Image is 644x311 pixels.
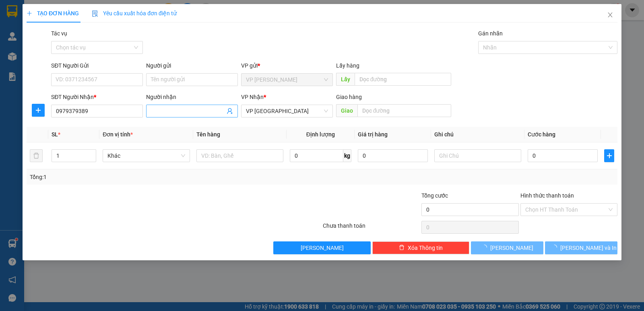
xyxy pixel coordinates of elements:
[306,131,335,138] span: Định lượng
[103,131,133,138] span: Đơn vị tính
[357,104,452,117] input: Dọc đường
[51,61,143,70] div: SĐT Người Gửi
[51,30,67,37] label: Tác vụ
[32,107,44,113] span: plus
[408,243,443,252] span: Xóa Thông tin
[471,241,543,254] button: [PERSON_NAME]
[196,131,220,138] span: Tên hàng
[481,245,490,250] span: loading
[301,243,344,252] span: [PERSON_NAME]
[358,149,428,162] input: 0
[227,108,233,114] span: user-add
[560,243,617,252] span: [PERSON_NAME] và In
[52,131,58,138] span: SL
[358,131,388,138] span: Giá trị hàng
[241,94,264,100] span: VP Nhận
[30,149,43,162] button: delete
[196,149,283,162] input: VD: Bàn, Ghế
[246,105,328,117] span: VP HÀ NỘI
[545,241,617,254] button: [PERSON_NAME] và In
[551,245,560,250] span: loading
[431,127,524,142] th: Ghi chú
[273,241,370,254] button: [PERSON_NAME]
[322,221,421,235] div: Chưa thanh toán
[343,149,351,162] span: kg
[107,150,185,162] span: Khác
[434,149,521,162] input: Ghi Chú
[146,93,238,101] div: Người nhận
[528,131,555,138] span: Cước hàng
[336,104,357,117] span: Giao
[30,173,249,181] div: Tổng: 1
[605,152,614,159] span: plus
[27,10,32,16] span: plus
[51,93,143,101] div: SĐT Người Nhận
[241,61,333,70] div: VP gửi
[520,192,574,199] label: Hình thức thanh toán
[421,192,448,199] span: Tổng cước
[92,10,177,16] span: Yêu cầu xuất hóa đơn điện tử
[246,74,328,86] span: VP MỘC CHÂU
[604,149,614,162] button: plus
[607,12,613,18] span: close
[27,10,79,16] span: TẠO ĐƠN HÀNG
[336,94,362,100] span: Giao hàng
[372,241,469,254] button: deleteXóa Thông tin
[336,62,359,69] span: Lấy hàng
[599,4,621,27] button: Close
[399,245,405,251] span: delete
[32,104,45,117] button: plus
[355,73,452,86] input: Dọc đường
[336,73,355,86] span: Lấy
[92,10,98,17] img: icon
[478,30,503,37] label: Gán nhãn
[146,61,238,70] div: Người gửi
[490,243,533,252] span: [PERSON_NAME]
